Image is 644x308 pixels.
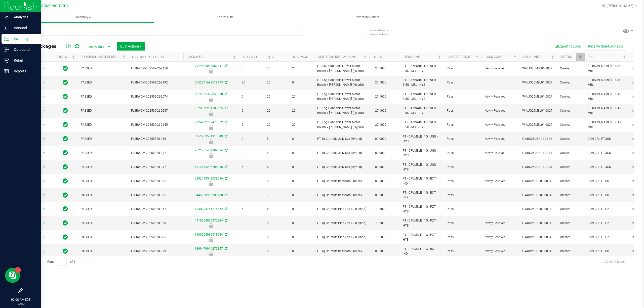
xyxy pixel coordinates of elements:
inline-svg: Analytics [4,15,9,20]
span: Created [560,151,582,155]
span: Created [560,94,582,99]
span: 6 [267,207,286,211]
span: CON-CRU-FT-JGN [588,151,626,155]
span: Bulk Actions [120,44,142,48]
p: Analytics [9,14,39,20]
span: 80.1000 [373,192,389,199]
span: FLSRWGM-20250820-947 [131,165,180,169]
span: [PERSON_NAME]-FT-CAN-MBL [588,120,626,129]
p: Retail [9,57,39,63]
a: THC% [374,56,382,59]
span: FLSRWGM-20250820-817 [131,207,180,211]
span: 27.1000 [373,93,389,100]
span: 8 [292,179,311,184]
span: Sync from Compliance System [224,165,227,169]
inline-svg: Retail [4,58,9,63]
span: FT - CANNABIS FLOWER - 3.5G - MBL - HYB [403,120,441,129]
input: 1 [58,258,67,266]
span: FLSRWGM-20250820-997 [131,151,180,155]
p: Inventory [9,36,39,42]
a: 9924292767473072 [195,120,223,124]
span: 3 [267,193,286,198]
a: Lab Test Result [448,55,472,59]
a: Filter [435,53,444,61]
span: Sync from Compliance System [224,207,227,211]
span: In Sync [63,65,68,72]
span: Include items not tagged for facility [370,28,395,36]
span: select [41,65,48,72]
span: FT 1g Crumble Pine Zap F2 (Hybrid) [317,235,367,240]
a: 7979434087062741 [195,64,223,68]
a: Filter [549,53,557,61]
iframe: Resource center [5,268,20,283]
span: PASSED [81,80,125,85]
a: Filter [576,53,585,61]
span: Created [560,221,582,226]
span: Sync from Compliance System [224,193,227,197]
span: Newly Received [485,94,516,99]
span: Created [560,165,582,169]
span: 81.0000 [373,135,389,143]
a: Item Name [404,55,420,59]
span: select [41,206,48,213]
span: W-AUG25MBL01-0827 [522,80,554,85]
button: Export to Excel [551,42,585,51]
a: Available [243,56,258,59]
div: Newly Received [183,223,239,228]
span: CON-CRU-FT-PZT [588,221,626,226]
span: Sync from Compliance System [224,149,227,152]
span: Pass [447,165,478,169]
span: In Sync [63,107,68,114]
span: Pass [447,179,478,184]
span: FT - CANNABIS FLOWER - 3.5G - MBL - HYB [403,92,441,101]
span: FT - CRUMBLE - 1G - JGN - HYB [403,134,441,144]
a: Inventory [12,12,154,23]
a: 5252903531313649 [195,135,223,138]
span: In Sync [63,121,68,128]
span: FLSRWGM-20250820-960 [131,137,180,141]
span: Inventory Counts [349,15,386,20]
span: 8 [292,151,311,155]
div: Newly Received [183,68,239,73]
span: PASSED [81,137,125,141]
span: 0 [292,165,311,169]
span: 0 [242,179,261,184]
a: Lab Results [154,12,296,23]
span: select [41,121,48,128]
span: W-AUG25MBL01-0827 [522,94,554,99]
span: FT 3.5g Cannabis Flower Motor Breath x [PERSON_NAME] (Hybrid) [317,92,367,101]
span: Newly Received [485,179,516,184]
a: SKU [589,55,594,59]
span: PASSED [81,66,125,71]
span: PASSED [81,179,125,184]
span: FLSRWGM-20250902-2192 [131,80,180,85]
span: 20 [292,94,311,99]
span: Pass [447,108,478,113]
span: PASSED [81,151,125,155]
span: 8 [292,235,311,240]
a: 5052371693619773 [195,81,223,84]
span: FT 3.5g Cannabis Flower Motor Breath x [PERSON_NAME] (Hybrid) [317,120,367,129]
span: Pass [447,122,478,127]
span: FLSRWGM-20250902-2145 [131,122,180,127]
span: FT 3.5g Cannabis Flower Motor Breath x [PERSON_NAME] (Hybrid) [317,64,367,73]
span: Sync from Compliance System [224,106,227,110]
span: FT - CANNABIS FLOWER - 3.5G - MBL - HYB [403,78,441,87]
span: PASSED [81,108,125,113]
span: Created [560,122,582,127]
a: 1899479914279357 [195,247,223,250]
span: PASSED [81,165,125,169]
span: 8 [267,137,286,141]
span: 20 [267,94,286,99]
a: 4330734751276472 [195,207,223,211]
span: FT - CRUMBLE - 1G - BCT - IND [403,247,441,256]
a: Filter [69,53,78,61]
span: In Sync [63,149,68,156]
span: Created [560,80,582,85]
span: In Sync [63,79,68,86]
div: Newly Received [183,97,239,102]
span: Newly Received [485,221,516,226]
a: Flourish Package ID [132,56,164,59]
span: Pass [447,94,478,99]
span: C-AUG25JGN01-0814 [522,165,554,169]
